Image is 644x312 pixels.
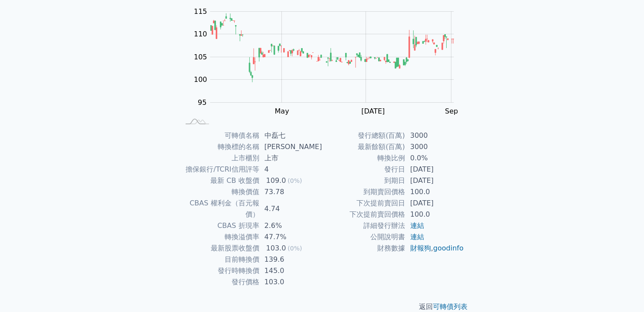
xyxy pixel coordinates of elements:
[180,265,259,276] td: 發行時轉換價
[170,302,475,312] p: 返回
[180,276,259,288] td: 發行價格
[405,209,464,220] td: 100.0
[322,231,405,243] td: 公開說明書
[322,209,405,220] td: 下次提前賣回價格
[259,130,322,141] td: 中磊七
[322,164,405,175] td: 發行日
[322,130,405,141] td: 發行總額(百萬)
[180,153,259,164] td: 上市櫃別
[180,243,259,254] td: 最新股票收盤價
[322,198,405,209] td: 下次提前賣回日
[433,302,468,311] a: 可轉債列表
[361,107,385,115] tspan: [DATE]
[405,153,464,164] td: 0.0%
[190,7,467,115] g: Chart
[194,53,207,61] tspan: 105
[601,270,644,312] iframe: Chat Widget
[322,175,405,186] td: 到期日
[180,220,259,231] td: CBAS 折現率
[194,7,207,16] tspan: 115
[194,75,207,84] tspan: 100
[259,265,322,276] td: 145.0
[259,231,322,243] td: 47.7%
[322,243,405,254] td: 財務數據
[180,198,259,220] td: CBAS 權利金（百元報價）
[180,186,259,198] td: 轉換價值
[275,107,289,115] tspan: May
[322,220,405,231] td: 詳細發行辦法
[405,130,464,141] td: 3000
[405,198,464,209] td: [DATE]
[198,98,206,107] tspan: 95
[265,175,288,186] div: 109.0
[405,175,464,186] td: [DATE]
[288,177,302,184] span: (0%)
[180,231,259,243] td: 轉換溢價率
[433,244,464,252] a: goodinfo
[322,186,405,198] td: 到期賣回價格
[601,270,644,312] div: 聊天小工具
[259,254,322,265] td: 139.6
[259,220,322,231] td: 2.6%
[259,141,322,153] td: [PERSON_NAME]
[288,245,302,252] span: (0%)
[259,164,322,175] td: 4
[259,198,322,220] td: 4.74
[180,164,259,175] td: 擔保銀行/TCRI信用評等
[322,141,405,153] td: 最新餘額(百萬)
[180,130,259,141] td: 可轉債名稱
[180,141,259,153] td: 轉換標的名稱
[410,244,431,252] a: 財報狗
[445,107,458,115] tspan: Sep
[405,164,464,175] td: [DATE]
[405,186,464,198] td: 100.0
[405,141,464,153] td: 3000
[410,221,424,230] a: 連結
[259,276,322,288] td: 103.0
[265,243,288,254] div: 103.0
[259,186,322,198] td: 73.78
[410,233,424,241] a: 連結
[259,153,322,164] td: 上市
[194,30,207,38] tspan: 110
[180,175,259,186] td: 最新 CB 收盤價
[405,243,464,254] td: ,
[322,153,405,164] td: 轉換比例
[180,254,259,265] td: 目前轉換價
